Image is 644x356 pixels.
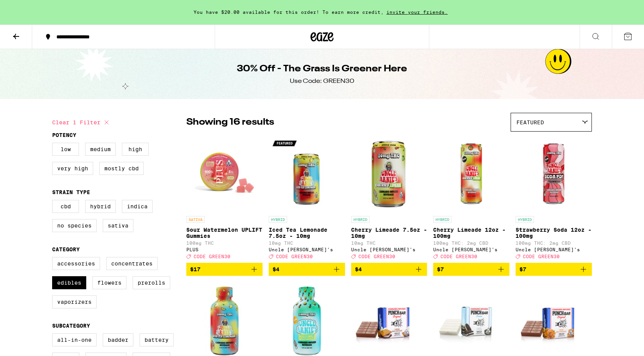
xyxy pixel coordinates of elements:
label: Concentrates [106,257,158,270]
button: Add to bag [516,263,592,276]
button: Add to bag [269,263,345,276]
div: Uncle [PERSON_NAME]'s [269,247,345,252]
p: 10mg THC [351,241,427,246]
p: Cherry Limeade 7.5oz - 10mg [351,227,427,239]
label: High [122,143,149,156]
label: Battery [140,333,174,346]
span: $7 [519,266,526,272]
p: Cherry Limeade 12oz - 100mg [433,227,509,239]
span: $4 [355,266,362,272]
a: Open page for Sour Watermelon UPLIFT Gummies from PLUS [186,135,263,263]
span: CODE GREEN30 [358,254,395,259]
p: Strawberry Soda 12oz - 100mg [516,227,592,239]
p: SATIVA [186,216,205,223]
label: No Species [52,219,97,232]
label: Indica [122,200,153,213]
p: Sour Watermelon UPLIFT Gummies [186,227,263,239]
p: 100mg THC: 2mg CBD [516,241,592,246]
p: 100mg THC: 2mg CBD [433,241,509,246]
p: HYBRID [516,216,534,223]
label: Low [52,143,79,156]
label: Accessories [52,257,100,270]
button: Add to bag [351,263,427,276]
label: Sativa [103,219,133,232]
div: Uncle [PERSON_NAME]'s [516,247,592,252]
label: Mostly CBD [99,162,144,175]
img: Uncle Arnie's - Cherry Limeade 12oz - 100mg [433,135,509,212]
span: Featured [516,119,544,125]
div: Uncle [PERSON_NAME]'s [433,247,509,252]
a: Open page for Iced Tea Lemonade 7.5oz - 10mg from Uncle Arnie's [269,135,345,263]
p: Showing 16 results [186,116,274,129]
img: Uncle Arnie's - Strawberry Soda 12oz - 100mg [516,135,592,212]
h1: 30% Off - The Grass Is Greener Here [237,63,407,76]
a: Open page for Cherry Limeade 12oz - 100mg from Uncle Arnie's [433,135,509,263]
label: Very High [52,162,93,175]
label: Badder [103,333,133,346]
p: HYBRID [269,216,287,223]
button: Clear 1 filter [52,113,111,132]
div: Uncle [PERSON_NAME]'s [351,247,427,252]
p: HYBRID [433,216,452,223]
a: Open page for Strawberry Soda 12oz - 100mg from Uncle Arnie's [516,135,592,263]
span: CODE GREEN30 [276,254,313,259]
button: Add to bag [433,263,509,276]
span: invite your friends. [384,10,450,15]
p: HYBRID [351,216,370,223]
label: Edibles [52,276,86,289]
img: Uncle Arnie's - Cherry Limeade 7.5oz - 10mg [351,135,427,212]
legend: Strain Type [52,189,90,195]
span: You have $20.00 available for this order! To earn more credit, [194,10,384,15]
span: CODE GREEN30 [440,254,477,259]
legend: Potency [52,132,76,138]
p: Iced Tea Lemonade 7.5oz - 10mg [269,227,345,239]
img: Uncle Arnie's - Iced Tea Lemonade 7.5oz - 10mg [269,135,345,212]
span: $7 [437,266,444,272]
img: PLUS - Sour Watermelon UPLIFT Gummies [186,135,263,212]
span: $17 [190,266,200,272]
p: 100mg THC [186,241,263,246]
label: Medium [85,143,116,156]
label: CBD [52,200,79,213]
a: Open page for Cherry Limeade 7.5oz - 10mg from Uncle Arnie's [351,135,427,263]
span: $4 [273,266,279,272]
div: PLUS [186,247,263,252]
label: All-In-One [52,333,97,346]
label: Hybrid [85,200,116,213]
legend: Category [52,246,80,252]
span: CODE GREEN30 [194,254,230,259]
p: 10mg THC [269,241,345,246]
div: Use Code: GREEN30 [290,77,354,86]
legend: Subcategory [52,323,90,329]
label: Vaporizers [52,295,97,308]
span: CODE GREEN30 [523,254,560,259]
label: Prerolls [133,276,170,289]
label: Flowers [92,276,127,289]
button: Add to bag [186,263,263,276]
